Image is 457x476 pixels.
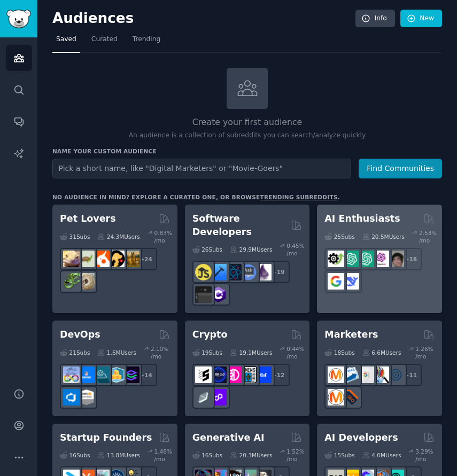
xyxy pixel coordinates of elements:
[52,31,80,53] a: Saved
[328,251,344,267] img: AItoolsCatalog
[52,116,442,129] h2: Create your first audience
[324,345,354,360] div: 18 Sub s
[195,264,212,280] img: learnjavascript
[60,431,152,444] h2: Startup Founders
[154,448,175,463] div: 1.48 % /mo
[260,194,337,200] a: trending subreddits
[358,366,374,383] img: googleads
[78,389,95,405] img: AWS_Certified_Experts
[192,242,222,257] div: 26 Sub s
[108,366,125,383] img: aws_cdk
[97,229,140,244] div: 24.3M Users
[400,10,442,28] a: New
[123,366,140,383] img: PlatformEngineers
[286,345,307,360] div: 0.44 % /mo
[328,389,344,405] img: content_marketing
[56,35,76,44] span: Saved
[154,229,175,244] div: 0.83 % /mo
[63,251,80,267] img: leopardgeckos
[52,131,442,141] p: An audience is a collection of subreddits you can search/analyze quickly
[133,35,160,44] span: Trending
[135,248,157,270] div: + 24
[60,328,100,341] h2: DevOps
[415,448,436,463] div: 3.29 % /mo
[225,366,242,383] img: defiblockchain
[210,366,227,383] img: web3
[324,212,400,225] h2: AI Enthusiasts
[129,31,164,53] a: Trending
[108,251,125,267] img: PetAdvice
[192,448,222,463] div: 16 Sub s
[388,251,404,267] img: ArtificalIntelligence
[419,229,439,244] div: 2.53 % /mo
[195,286,212,303] img: software
[267,261,290,283] div: + 19
[358,251,374,267] img: chatgpt_prompts_
[388,366,404,383] img: OnlineMarketing
[324,328,378,341] h2: Marketers
[91,35,118,44] span: Curated
[324,431,398,444] h2: AI Developers
[195,389,212,405] img: ethfinance
[343,389,359,405] img: bigseo
[362,345,401,360] div: 6.6M Users
[286,448,307,463] div: 1.52 % /mo
[63,389,80,405] img: azuredevops
[343,273,359,290] img: DeepSeek
[60,212,116,225] h2: Pet Lovers
[52,159,351,178] input: Pick a short name, like "Digital Marketers" or "Movie-Goers"
[343,251,359,267] img: chatgpt_promptDesign
[286,242,307,257] div: 0.45 % /mo
[60,229,90,244] div: 31 Sub s
[324,229,354,244] div: 25 Sub s
[88,31,121,53] a: Curated
[52,193,340,201] div: No audience in mind? Explore a curated one, or browse .
[230,345,272,360] div: 19.1M Users
[97,345,136,360] div: 1.6M Users
[97,448,140,463] div: 13.8M Users
[60,345,90,360] div: 21 Sub s
[192,431,265,444] h2: Generative AI
[192,345,222,360] div: 19 Sub s
[210,389,227,405] img: 0xPolygon
[210,264,227,280] img: iOSProgramming
[373,366,389,383] img: MarketingResearch
[343,366,359,383] img: Emailmarketing
[192,212,288,238] h2: Software Developers
[399,248,422,270] div: + 18
[355,10,395,28] a: Info
[240,366,257,383] img: CryptoNews
[93,366,110,383] img: platformengineering
[230,448,272,463] div: 20.3M Users
[135,364,157,386] div: + 14
[328,366,344,383] img: AskMarketing
[93,251,110,267] img: cockatiel
[399,364,422,386] div: + 11
[52,147,442,155] h3: Name your custom audience
[78,366,95,383] img: DevOpsLinks
[225,264,242,280] img: reactnative
[63,273,80,290] img: herpetology
[151,345,171,360] div: 2.10 % /mo
[60,448,90,463] div: 16 Sub s
[210,286,227,303] img: csharp
[230,242,272,257] div: 29.9M Users
[6,10,31,28] img: GummySearch logo
[362,448,401,463] div: 4.0M Users
[328,273,344,290] img: GoogleGeminiAI
[415,345,436,360] div: 1.26 % /mo
[255,366,272,383] img: defi_
[63,366,80,383] img: Docker_DevOps
[240,264,257,280] img: AskComputerScience
[195,366,212,383] img: ethstaker
[78,251,95,267] img: turtle
[255,264,272,280] img: elixir
[267,364,290,386] div: + 12
[123,251,140,267] img: dogbreed
[324,448,354,463] div: 15 Sub s
[373,251,389,267] img: OpenAIDev
[362,229,405,244] div: 20.5M Users
[78,273,95,290] img: ballpython
[192,328,228,341] h2: Crypto
[359,159,442,178] button: Find Communities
